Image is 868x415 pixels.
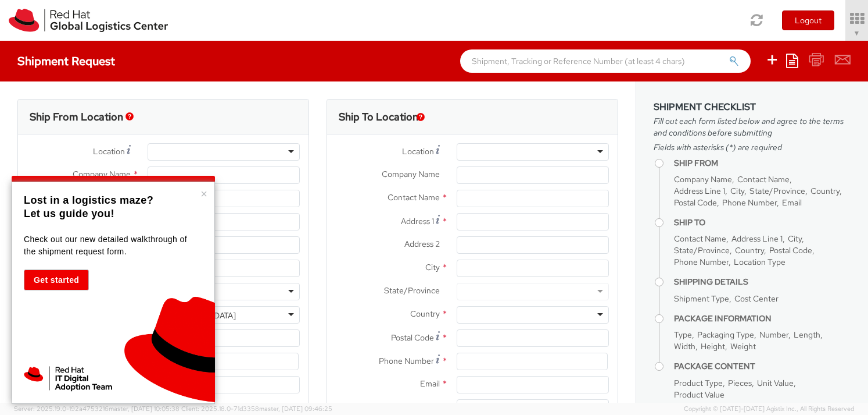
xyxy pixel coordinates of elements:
span: Unit Value [757,378,794,388]
span: Location [402,146,434,157]
strong: Let us guide you! [24,208,114,219]
span: Address Line 1 [674,186,725,196]
h4: Ship To [674,218,851,227]
span: Location Type [388,402,440,412]
span: State/Province [749,186,805,196]
span: Contact Name [737,174,790,185]
span: Location [93,146,125,157]
span: State/Province [674,245,730,256]
span: Client: 2025.18.0-71d3358 [181,405,332,413]
span: Country [735,245,764,256]
span: Company Name [73,169,131,179]
span: City [730,186,744,196]
button: Logout [782,10,834,30]
h4: Shipping Details [674,278,851,286]
span: Contact Name [388,192,440,203]
span: City [788,233,802,244]
span: Country [810,186,840,196]
strong: Lost in a logistics maze? [24,194,153,206]
span: Fill out each form listed below and agree to the terms and conditions before submitting [654,115,851,139]
span: Contact Name [674,233,726,244]
span: Product Value [674,389,724,400]
span: Location Type [734,257,785,267]
span: Packaging Type [697,329,754,340]
span: City [425,262,440,272]
span: Fields with asterisks (*) are required [654,141,851,153]
span: Country [410,308,440,319]
h4: Ship From [674,159,851,168]
span: Pieces [728,378,752,388]
span: Email [420,378,440,389]
span: State/Province [384,285,440,296]
span: master, [DATE] 10:05:38 [109,405,180,413]
input: Shipment, Tracking or Reference Number (at least 4 chars) [460,49,751,73]
span: Length [794,329,820,340]
button: Close [200,188,207,200]
h3: Ship To Location [339,111,418,123]
span: ▼ [853,29,860,38]
img: rh-logistics-00dfa346123c4ec078e1.svg [9,9,168,32]
span: Company Name [382,169,440,179]
span: Postal Code [674,197,717,208]
button: Get started [24,269,89,290]
span: Phone Number [674,257,729,267]
span: Phone Number [379,356,434,366]
span: Server: 2025.19.0-192a4753216 [14,405,180,413]
h3: Ship From Location [30,111,123,123]
span: Product Type [674,378,723,388]
span: Postal Code [769,245,812,256]
span: Type [674,329,692,340]
span: Number [759,329,788,340]
h4: Shipment Request [17,55,115,68]
span: Address 2 [404,239,440,249]
span: Weight [730,341,756,352]
h3: Shipment Checklist [654,102,851,112]
p: Check out our new detailed walkthrough of the shipment request form. [24,233,200,258]
span: Address Line 1 [731,233,783,244]
span: master, [DATE] 09:46:25 [259,405,332,413]
span: Email [782,197,802,208]
span: Height [701,341,725,352]
h4: Package Information [674,314,851,323]
span: Cost Center [734,293,779,304]
h4: Package Content [674,362,851,371]
span: Width [674,341,695,352]
span: Phone Number [722,197,777,208]
span: Address 1 [401,216,434,226]
span: Company Name [674,174,732,185]
span: Copyright © [DATE]-[DATE] Agistix Inc., All Rights Reserved [684,405,854,414]
span: Shipment Type [674,293,729,304]
span: Postal Code [391,332,434,343]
